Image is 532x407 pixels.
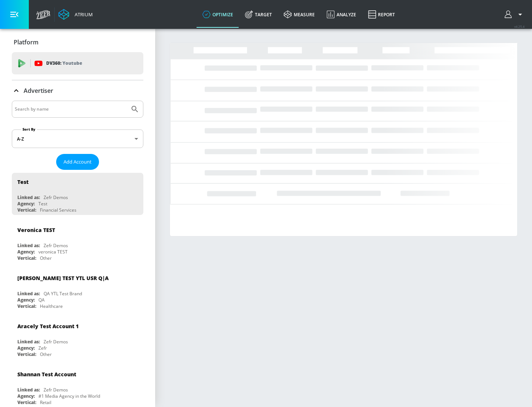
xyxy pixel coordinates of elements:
[17,371,76,378] div: Shannan Test Account
[197,1,239,28] a: optimize
[40,255,52,261] div: Other
[17,393,35,399] div: Agency:
[12,221,143,263] div: Veronica TESTLinked as:Zefr DemosAgency:veronica TESTVertical:Other
[17,275,109,282] div: [PERSON_NAME] TEST YTL USR Q|A
[12,173,143,215] div: TestLinked as:Zefr DemosAgency:TestVertical:Financial Services
[17,249,35,255] div: Agency:
[38,297,45,303] div: QA
[12,80,143,101] div: Advertiser
[44,290,82,297] div: QA YTL Test Brand
[239,1,278,28] a: Target
[17,303,36,309] div: Vertical:
[72,11,93,18] div: Atrium
[17,290,40,297] div: Linked as:
[17,351,36,357] div: Vertical:
[62,59,82,67] p: Youtube
[38,201,47,207] div: Test
[40,351,52,357] div: Other
[17,201,35,207] div: Agency:
[38,345,47,351] div: Zefr
[38,393,100,399] div: #1 Media Agency in the World
[278,1,321,28] a: measure
[17,178,28,185] div: Test
[12,317,143,359] div: Aracely Test Account 1Linked as:Zefr DemosAgency:ZefrVertical:Other
[12,269,143,311] div: [PERSON_NAME] TEST YTL USR Q|ALinked as:QA YTL Test BrandAgency:QAVertical:Healthcare
[12,32,143,53] div: Platform
[14,38,38,46] p: Platform
[12,52,143,74] div: DV360: Youtube
[321,1,362,28] a: Analyze
[38,249,68,255] div: veronica TEST
[514,24,525,28] span: v 4.25.4
[44,242,68,249] div: Zefr Demos
[21,127,37,132] label: Sort By
[17,339,40,345] div: Linked as:
[46,59,82,67] p: DV360:
[56,154,99,170] button: Add Account
[17,345,35,351] div: Agency:
[17,226,55,233] div: Veronica TEST
[17,242,40,249] div: Linked as:
[17,387,40,393] div: Linked as:
[64,158,92,166] span: Add Account
[12,129,143,148] div: A-Z
[17,399,36,406] div: Vertical:
[40,399,51,406] div: Retail
[40,207,76,213] div: Financial Services
[17,323,79,330] div: Aracely Test Account 1
[362,1,401,28] a: Report
[17,297,35,303] div: Agency:
[44,387,68,393] div: Zefr Demos
[40,303,63,309] div: Healthcare
[24,87,53,95] p: Advertiser
[44,194,68,201] div: Zefr Demos
[17,255,36,261] div: Vertical:
[44,339,68,345] div: Zefr Demos
[15,104,127,114] input: Search by name
[17,207,36,213] div: Vertical:
[58,9,93,20] a: Atrium
[17,194,40,201] div: Linked as:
